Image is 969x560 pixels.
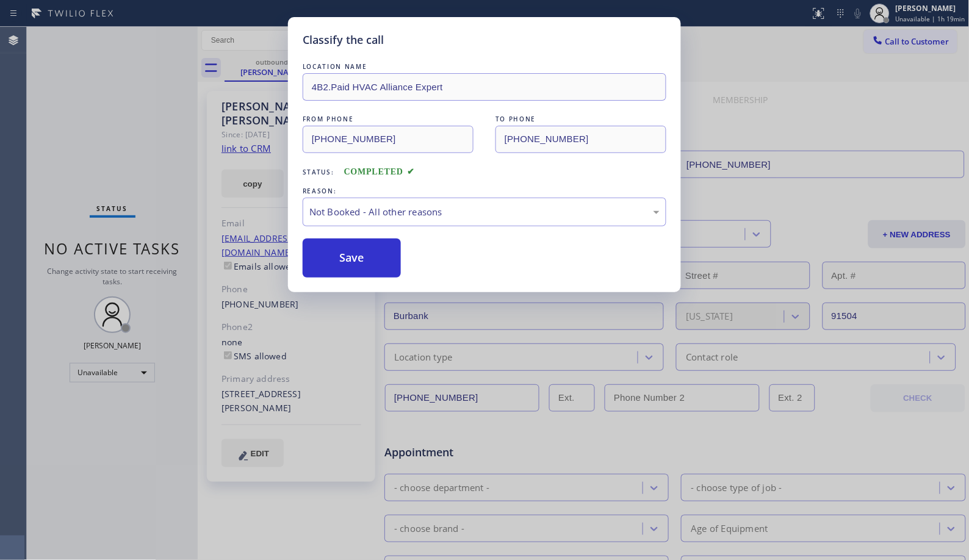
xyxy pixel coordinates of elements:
button: Save [303,239,401,278]
input: To phone [495,126,666,153]
div: TO PHONE [495,113,666,126]
div: LOCATION NAME [303,60,666,73]
h5: Classify the call [303,32,384,48]
span: Status: [303,168,334,176]
div: Not Booked - All other reasons [309,205,660,219]
div: REASON: [303,185,666,198]
input: From phone [303,126,474,153]
div: FROM PHONE [303,113,474,126]
span: COMPLETED [344,167,415,176]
